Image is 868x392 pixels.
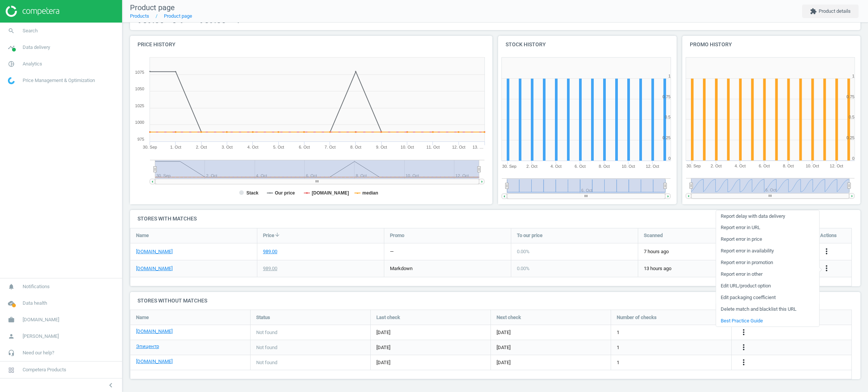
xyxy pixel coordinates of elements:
[497,314,521,321] span: Next check
[4,24,18,38] i: search
[526,164,537,169] tspan: 2. Oct
[497,329,510,336] span: [DATE]
[130,36,492,53] h4: Price history
[256,344,277,351] span: Not found
[274,232,280,238] i: arrow_downward
[830,164,843,169] tspan: 12. Oct
[4,296,18,310] i: cloud_done
[716,292,819,304] a: Edit packaging coefficient
[644,232,663,239] span: Scanned
[686,164,701,169] tspan: 30. Sep
[138,15,164,25] span: 989.00
[617,359,619,366] span: 1
[739,328,748,337] button: more_vert
[256,314,270,321] span: Status
[312,190,349,196] tspan: [DOMAIN_NAME]
[23,366,66,373] span: Competera Products
[735,164,746,169] tspan: 4. Oct
[4,313,18,327] i: work
[23,77,95,84] span: Price Management & Optimization
[716,269,819,280] a: Report error in other
[376,344,485,351] span: [DATE]
[138,137,144,141] text: 975
[517,249,530,254] span: 0.00 %
[6,6,59,17] img: ajHJNr6hYgQAAAAASUVORK5CYII=
[852,74,854,78] text: 1
[136,232,149,239] span: Name
[273,145,284,149] tspan: 5. Oct
[23,300,47,307] span: Data health
[716,222,819,234] a: Report error in URL
[256,359,277,366] span: Not found
[299,145,310,149] tspan: 6. Oct
[248,145,258,149] tspan: 4. Oct
[783,164,794,169] tspan: 8. Oct
[739,343,748,352] button: more_vert
[106,381,115,390] i: chevron_left
[644,248,759,255] span: 7 hours ago
[716,210,819,222] a: Report delay with data delivery
[143,145,157,149] tspan: 30. Sep
[130,292,860,310] h4: Stores without matches
[716,234,819,245] a: Report error in price
[263,248,277,255] div: 989.00
[822,247,831,257] button: more_vert
[376,145,387,149] tspan: 9. Oct
[711,164,721,169] tspan: 2. Oct
[575,164,585,169] tspan: 6. Oct
[324,145,335,149] tspan: 7. Oct
[135,120,144,125] text: 1000
[376,359,485,366] span: [DATE]
[849,115,854,119] text: 0.5
[517,266,530,271] span: 0.00 %
[23,27,38,34] span: Search
[23,333,59,340] span: [PERSON_NAME]
[164,13,192,19] a: Product page
[275,190,295,196] tspan: Our price
[550,164,561,169] tspan: 4. Oct
[822,264,831,273] i: more_vert
[130,210,860,228] h4: Stores with matches
[665,115,671,119] text: 0.5
[716,257,819,269] a: Report error in promotion
[646,164,659,169] tspan: 12. Oct
[136,358,173,365] a: [DOMAIN_NAME]
[196,145,207,149] tspan: 2. Oct
[497,344,510,351] span: [DATE]
[497,359,510,366] span: [DATE]
[739,358,748,368] button: more_vert
[8,77,15,84] img: wGWNvw8QSZomAAAAABJRU5ErkJggg==
[362,190,378,196] tspan: median
[4,40,18,55] i: timeline
[4,346,18,360] i: headset_mic
[135,70,144,74] text: 1075
[23,44,50,51] span: Data delivery
[759,164,770,169] tspan: 6. Oct
[101,380,120,390] button: chevron_left
[517,232,542,239] span: To our price
[222,145,232,149] tspan: 3. Oct
[376,329,485,336] span: [DATE]
[4,57,18,71] i: pie_chart_outlined
[199,15,226,25] span: 989.00
[400,145,414,149] tspan: 10. Oct
[668,74,671,78] text: 1
[246,190,258,196] tspan: Stack
[256,329,277,336] span: Not found
[668,156,671,161] text: 0
[263,265,277,272] div: 989.00
[806,164,819,169] tspan: 10. Oct
[350,145,361,149] tspan: 8. Oct
[426,145,440,149] tspan: 11. Oct
[172,15,183,25] span: 0 %
[23,283,50,290] span: Notifications
[390,266,413,271] span: markdown
[716,315,819,327] a: Best Practice Guide
[502,164,517,169] tspan: 30. Sep
[498,36,677,53] h4: Stock history
[644,265,759,272] span: 13 hours ago
[739,328,748,337] i: more_vert
[852,156,854,161] text: 0
[4,329,18,343] i: person
[23,349,54,356] span: Need our help?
